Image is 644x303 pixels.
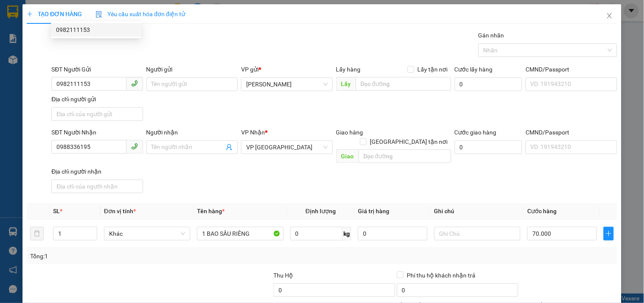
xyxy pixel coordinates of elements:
[358,227,427,240] input: 0
[96,11,102,18] img: icon
[104,208,136,214] span: Đơn vị tính
[606,12,613,19] span: close
[336,149,359,163] span: Giao
[367,137,451,146] span: [GEOGRAPHIC_DATA] tận nơi
[241,65,332,74] div: VP gửi
[51,94,143,104] div: Địa chỉ người gửi
[197,227,283,240] input: VD: Bàn, Ghế
[455,66,493,73] label: Cước lấy hàng
[131,143,138,150] span: phone
[527,208,557,214] span: Cước hàng
[131,80,138,87] span: phone
[455,129,497,136] label: Cước giao hàng
[273,272,293,279] span: Thu Hộ
[96,11,185,17] span: Yêu cầu xuất hóa đơn điện tử
[359,149,451,163] input: Dọc đường
[343,227,351,240] span: kg
[404,271,479,280] span: Phí thu hộ khách nhận trả
[241,129,265,136] span: VP Nhận
[431,203,524,220] th: Ghi chú
[526,65,617,74] div: CMND/Passport
[604,230,613,237] span: plus
[51,65,143,74] div: SĐT Người Gửi
[109,227,185,240] span: Khác
[356,77,451,91] input: Dọc đường
[526,128,617,137] div: CMND/Passport
[146,128,238,137] div: Người nhận
[51,167,143,176] div: Địa chỉ người nhận
[336,66,361,73] span: Lấy hàng
[30,227,44,240] button: delete
[434,227,520,240] input: Ghi Chú
[51,107,143,121] input: Địa chỉ của người gửi
[336,77,356,91] span: Lấy
[478,32,504,39] label: Gán nhãn
[604,227,614,240] button: plus
[30,252,249,261] div: Tổng: 1
[226,144,233,151] span: user-add
[246,78,327,91] span: Phan Đình Phùng
[197,208,225,214] span: Tên hàng
[414,65,451,74] span: Lấy tận nơi
[51,128,143,137] div: SĐT Người Nhận
[51,180,143,193] input: Địa chỉ của người nhận
[51,23,141,37] div: 0982111153
[455,77,523,91] input: Cước lấy hàng
[27,11,82,17] span: TẠO ĐƠN HÀNG
[455,140,523,154] input: Cước giao hàng
[336,129,363,136] span: Giao hàng
[146,65,238,74] div: Người gửi
[53,208,60,214] span: SL
[358,208,389,214] span: Giá trị hàng
[27,11,33,17] span: plus
[246,141,327,154] span: VP Đà Nẵng
[306,208,336,214] span: Định lượng
[598,4,622,28] button: Close
[56,25,136,34] div: 0982111153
